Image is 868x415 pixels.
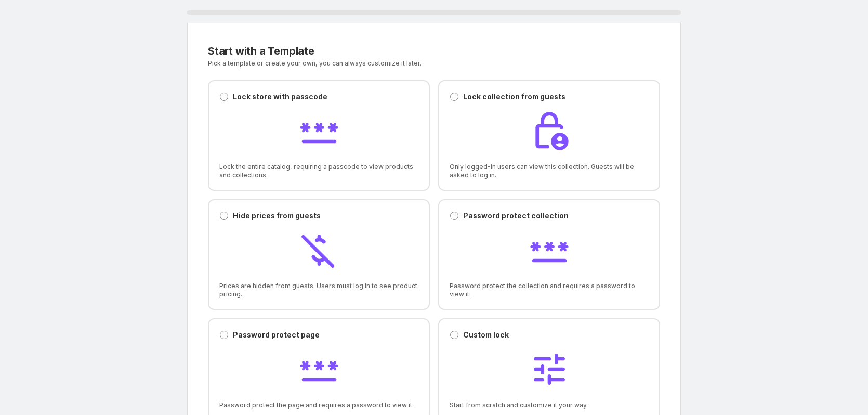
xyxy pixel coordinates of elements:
[298,229,340,271] img: Hide prices from guests
[219,401,418,409] span: Password protect the page and requires a password to view it.
[208,59,537,68] p: Pick a template or create your own, you can always customize it later.
[298,110,340,152] img: Lock store with passcode
[298,348,340,390] img: Password protect page
[529,110,570,152] img: Lock collection from guests
[233,330,320,340] p: Password protect page
[233,92,327,102] p: Lock store with passcode
[233,211,321,221] p: Hide prices from guests
[463,211,569,221] p: Password protect collection
[529,229,570,271] img: Password protect collection
[450,282,649,299] span: Password protect the collection and requires a password to view it.
[529,348,570,390] img: Custom lock
[450,163,649,179] span: Only logged-in users can view this collection. Guests will be asked to log in.
[463,92,565,102] p: Lock collection from guests
[450,401,649,409] span: Start from scratch and customize it your way.
[219,282,418,299] span: Prices are hidden from guests. Users must log in to see product pricing.
[463,330,509,340] p: Custom lock
[208,45,314,57] span: Start with a Template
[219,163,418,179] span: Lock the entire catalog, requiring a passcode to view products and collections.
